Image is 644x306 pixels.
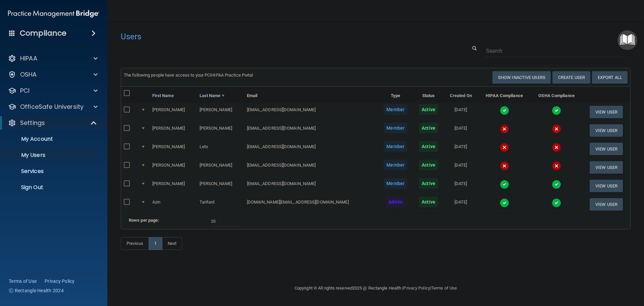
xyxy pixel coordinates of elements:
[500,124,509,134] img: cross.ca9f0e7f.svg
[419,141,438,152] span: Active
[244,121,378,140] td: [EMAIL_ADDRESS][DOMAIN_NAME]
[197,195,244,213] td: Tarifard
[590,124,623,137] button: View User
[444,140,478,158] td: [DATE]
[444,121,478,140] td: [DATE]
[419,178,438,189] span: Active
[20,119,45,127] p: Settings
[124,73,253,78] span: The following people have access to your PCIHIPAA Practice Portal
[9,287,64,294] span: Ⓒ Rectangle Health 2024
[592,71,628,84] a: Export All
[386,196,405,207] span: Admin
[197,158,244,177] td: [PERSON_NAME]
[8,7,99,20] img: PMB logo
[531,87,582,103] th: OSHA Compliance
[500,161,509,171] img: cross.ca9f0e7f.svg
[45,278,75,285] a: Privacy Policy
[384,160,407,170] span: Member
[197,140,244,158] td: Leto
[444,103,478,121] td: [DATE]
[413,87,443,103] th: Status
[200,92,224,100] a: Last Name
[20,103,84,111] p: OfficeSafe University
[197,103,244,121] td: [PERSON_NAME]
[20,87,30,95] p: PCI
[552,143,561,152] img: cross.ca9f0e7f.svg
[552,106,561,115] img: tick.e7d51cea.svg
[444,177,478,195] td: [DATE]
[20,54,37,62] p: HIPAA
[590,143,623,155] button: View User
[444,158,478,177] td: [DATE]
[590,106,623,118] button: View User
[552,124,561,134] img: cross.ca9f0e7f.svg
[552,198,561,208] img: tick.e7d51cea.svg
[552,71,590,84] button: Create User
[121,237,149,250] a: Previous
[8,54,98,62] a: HIPAA
[150,158,197,177] td: [PERSON_NAME]
[121,32,414,41] h4: Users
[384,141,407,152] span: Member
[150,177,197,195] td: [PERSON_NAME]
[419,160,438,170] span: Active
[149,237,162,250] a: 1
[419,104,438,115] span: Active
[150,121,197,140] td: [PERSON_NAME]
[4,152,96,159] p: My Users
[552,180,561,189] img: tick.e7d51cea.svg
[590,198,623,211] button: View User
[162,237,182,250] a: Next
[384,123,407,133] span: Member
[500,180,509,189] img: tick.e7d51cea.svg
[419,196,438,207] span: Active
[244,177,378,195] td: [EMAIL_ADDRESS][DOMAIN_NAME]
[244,158,378,177] td: [EMAIL_ADDRESS][DOMAIN_NAME]
[9,278,37,285] a: Terms of Use
[4,184,96,191] p: Sign Out
[500,143,509,152] img: cross.ca9f0e7f.svg
[444,195,478,213] td: [DATE]
[492,71,551,84] button: Show Inactive Users
[150,140,197,158] td: [PERSON_NAME]
[197,177,244,195] td: [PERSON_NAME]
[384,178,407,189] span: Member
[129,218,159,223] b: Rows per page:
[486,45,626,57] input: Search
[244,103,378,121] td: [EMAIL_ADDRESS][DOMAIN_NAME]
[618,30,637,50] button: Open Resource Center
[4,168,96,175] p: Services
[8,87,98,95] a: PCI
[150,103,197,121] td: [PERSON_NAME]
[244,195,378,213] td: [DOMAIN_NAME][EMAIL_ADDRESS][DOMAIN_NAME]
[590,161,623,174] button: View User
[500,198,509,208] img: tick.e7d51cea.svg
[253,277,498,299] div: Copyright © All rights reserved 2025 @ Rectangle Health | |
[403,286,430,291] a: Privacy Policy
[590,180,623,192] button: View User
[384,104,407,115] span: Member
[450,92,472,100] a: Created On
[244,87,378,103] th: Email
[500,106,509,115] img: tick.e7d51cea.svg
[150,195,197,213] td: Azin
[8,103,98,111] a: OfficeSafe University
[8,71,98,79] a: OSHA
[197,121,244,140] td: [PERSON_NAME]
[152,92,174,100] a: First Name
[4,136,96,142] p: My Account
[552,161,561,171] img: cross.ca9f0e7f.svg
[244,140,378,158] td: [EMAIL_ADDRESS][DOMAIN_NAME]
[20,71,37,79] p: OSHA
[20,29,66,38] h4: Compliance
[478,87,531,103] th: HIPAA Compliance
[431,286,457,291] a: Terms of Use
[378,87,414,103] th: Type
[8,119,97,127] a: Settings
[419,123,438,133] span: Active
